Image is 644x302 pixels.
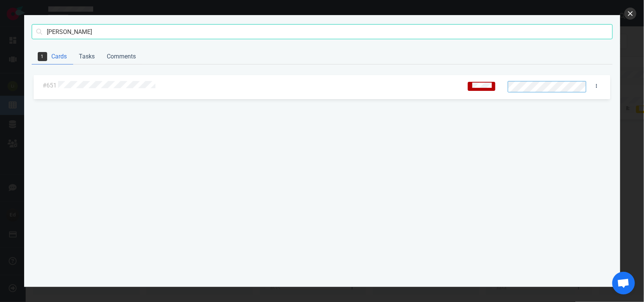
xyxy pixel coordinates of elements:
a: Tasks [73,49,101,64]
span: 1 [38,52,47,61]
a: Comments [101,49,142,64]
button: close [624,8,636,20]
a: #651 [43,82,57,89]
a: Cards [32,49,73,64]
div: Aprire la chat [612,272,635,294]
input: Search cards, tasks, or comments with text or ids [32,24,613,39]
